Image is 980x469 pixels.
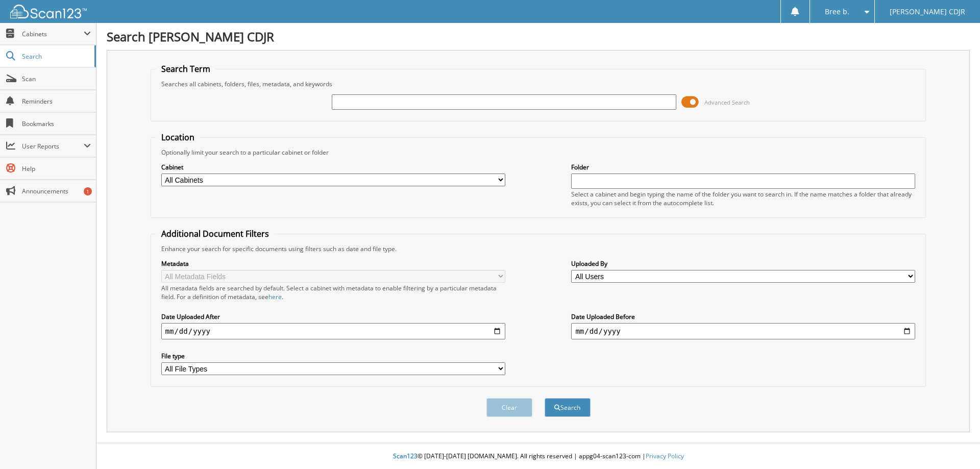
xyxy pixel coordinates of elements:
div: Enhance your search for specific documents using filters such as date and file type. [156,244,921,253]
h1: Search [PERSON_NAME] CDJR [107,28,970,45]
span: Announcements [22,187,91,195]
legend: Search Term [156,63,215,75]
button: Clear [486,398,532,417]
span: [PERSON_NAME] CDJR [890,9,965,15]
span: Bookmarks [22,119,91,128]
span: Bree b. [825,9,849,15]
div: All metadata fields are searched by default. Select a cabinet with metadata to enable filtering b... [161,284,505,301]
span: Cabinets [22,30,84,38]
span: Scan [22,75,91,83]
span: Reminders [22,97,91,106]
label: Metadata [161,259,505,268]
div: 1 [84,187,92,195]
span: Search [22,52,89,61]
label: File type [161,352,505,360]
input: end [571,323,915,339]
a: here [268,292,282,301]
button: Search [545,398,591,417]
label: Date Uploaded Before [571,312,915,321]
div: © [DATE]-[DATE] [DOMAIN_NAME]. All rights reserved | appg04-scan123-com | [96,444,980,469]
label: Cabinet [161,163,505,171]
img: scan123-logo-white.svg [10,5,87,18]
iframe: Chat Widget [929,420,980,469]
div: Searches all cabinets, folders, files, metadata, and keywords [156,80,921,88]
a: Privacy Policy [646,452,684,460]
legend: Location [156,132,200,143]
label: Date Uploaded After [161,312,505,321]
div: Select a cabinet and begin typing the name of the folder you want to search in. If the name match... [571,190,915,207]
label: Uploaded By [571,259,915,268]
input: start [161,323,505,339]
span: Advanced Search [704,98,750,106]
span: Help [22,164,91,173]
label: Folder [571,163,915,171]
span: User Reports [22,142,84,151]
legend: Additional Document Filters [156,228,274,239]
div: Optionally limit your search to a particular cabinet or folder [156,148,921,157]
span: Scan123 [393,452,418,460]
